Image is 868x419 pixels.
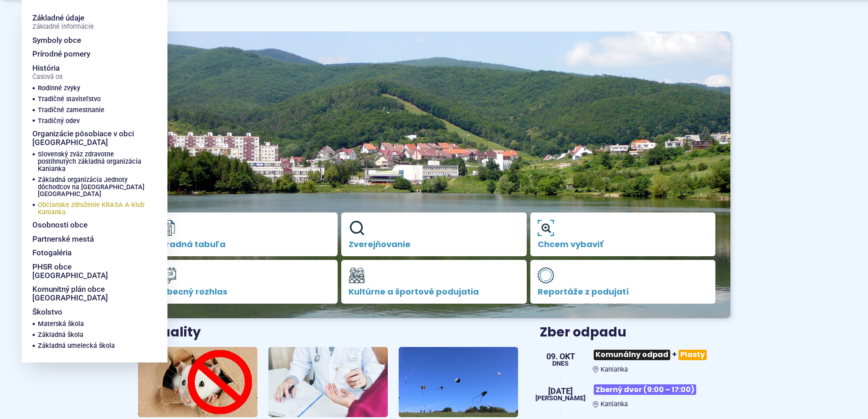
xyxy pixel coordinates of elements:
h3: Aktuality [138,326,201,340]
a: Organizácie pôsobiace v obci [GEOGRAPHIC_DATA] [32,127,145,149]
span: Časová os [32,73,62,81]
span: Tradičné staviteľstvo [38,94,101,105]
span: Symboly obce [32,33,81,47]
a: Zberný dvor (9:00 – 17:00) Kanianka [DATE] [PERSON_NAME] [540,381,730,408]
span: Základná škola [38,330,83,341]
a: Komunitný plán obce [GEOGRAPHIC_DATA] [32,282,145,305]
span: Zberný dvor (9:00 – 17:00) [594,384,696,395]
a: Rodinné zvyky [38,83,142,94]
span: 09. okt [546,352,575,361]
span: [DATE] [535,387,586,395]
a: Chcem vybaviť [530,212,716,256]
span: Dnes [546,361,575,367]
span: Školstvo [32,305,62,319]
a: Kultúrne a športové podujatia [341,260,527,304]
a: Základné údajeZákladné informácie [32,11,145,33]
span: Tradičné zamestnanie [38,105,104,116]
a: HistóriaČasová os [32,61,131,83]
span: Základné informácie [32,23,94,31]
a: PHSR obce [GEOGRAPHIC_DATA] [32,260,145,282]
span: História [32,61,62,83]
a: Školstvo [32,305,131,319]
a: Úradná tabuľa [153,212,338,256]
a: Základná organizácia Jednoty dôchodcov na [GEOGRAPHIC_DATA] [GEOGRAPHIC_DATA] [38,175,145,200]
span: Komunálny odpad [594,350,670,360]
a: Zverejňovanie [341,212,527,256]
a: Tradičné zamestnanie [38,105,142,116]
span: Základné údaje [32,11,94,33]
a: Základná umelecká škola [38,341,142,352]
span: Chcem vybaviť [538,240,709,249]
a: Materská škola [38,319,142,330]
a: Reportáže z podujatí [530,260,716,304]
span: Materská škola [38,319,84,330]
span: Fotogaléria [32,246,72,260]
a: Symboly obce [32,33,145,47]
a: Osobnosti obce [32,218,145,232]
span: Obecný rozhlas [160,287,331,296]
span: Rodinné zvyky [38,83,80,94]
span: Kanianka [601,366,628,373]
a: Slovenský zväz zdravotne postihnutých základná organizácia Kanianka [38,149,145,175]
span: [PERSON_NAME] [535,395,586,402]
span: Základná umelecká škola [38,341,115,352]
a: Občianske združenie KRASA A-klub Kanianka [38,200,145,218]
span: Kanianka [601,400,628,408]
a: Tradičné staviteľstvo [38,94,142,105]
span: Plasty [678,350,707,360]
a: Komunálny odpad+Plasty Kanianka 09. okt Dnes [540,346,730,373]
span: Úradná tabuľa [160,240,331,249]
a: Partnerské mestá [32,232,145,246]
span: Zverejňovanie [349,240,519,249]
a: Základná škola [38,330,142,341]
span: Reportáže z podujatí [538,287,709,296]
span: Kultúrne a športové podujatia [349,287,519,296]
a: Obecný rozhlas [153,260,338,304]
h3: Zber odpadu [540,326,730,340]
span: Osobnosti obce [32,218,87,232]
a: Prírodné pomery [32,47,145,61]
span: Tradičný odev [38,116,80,127]
a: Tradičný odev [38,116,142,127]
span: Prírodné pomery [32,47,90,61]
a: Fotogaléria [32,246,145,260]
span: Partnerské mestá [32,232,94,246]
h3: + [593,346,730,364]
